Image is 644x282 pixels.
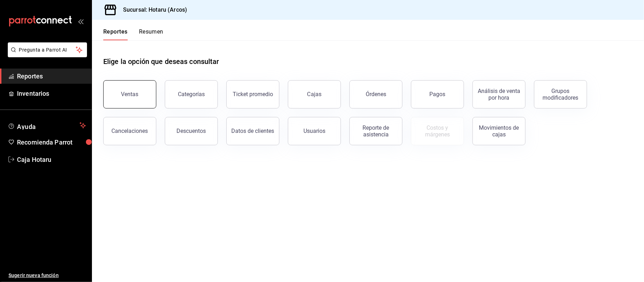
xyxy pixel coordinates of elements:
div: Cajas [307,90,322,99]
button: Reportes [103,28,128,40]
span: Pregunta a Parrot AI [19,46,76,54]
div: Usuarios [303,128,325,134]
a: Pregunta a Parrot AI [5,51,87,59]
div: Análisis de venta por hora [477,88,521,101]
button: Datos de clientes [226,117,279,145]
div: Ventas [121,91,139,98]
a: Cajas [288,80,341,108]
button: open_drawer_menu [78,18,83,24]
div: Reporte de asistencia [354,124,398,138]
button: Pregunta a Parrot AI [8,42,87,57]
span: Ayuda [17,121,77,130]
button: Reporte de asistencia [349,117,402,145]
div: Cancelaciones [112,128,148,134]
h1: Elige la opción que deseas consultar [103,56,219,67]
div: Grupos modificadores [539,88,582,101]
button: Contrata inventarios para ver este reporte [411,117,464,145]
span: Caja Hotaru [17,155,86,164]
button: Análisis de venta por hora [472,80,526,108]
button: Órdenes [349,80,402,108]
div: Órdenes [366,91,386,98]
button: Ticket promedio [226,80,279,108]
button: Usuarios [288,117,341,145]
span: Reportes [17,71,86,81]
div: Pagos [430,91,446,98]
button: Descuentos [165,117,218,145]
button: Grupos modificadores [534,80,587,108]
button: Categorías [165,80,218,108]
div: navigation tabs [103,28,163,40]
div: Categorías [178,91,205,98]
span: Inventarios [17,89,86,98]
div: Costos y márgenes [416,124,459,138]
div: Descuentos [177,128,206,134]
span: Recomienda Parrot [17,137,86,147]
span: Sugerir nueva función [8,272,86,279]
button: Cancelaciones [103,117,156,145]
button: Resumen [139,28,163,40]
div: Datos de clientes [232,128,274,134]
button: Movimientos de cajas [472,117,526,145]
button: Ventas [103,80,156,108]
div: Movimientos de cajas [477,124,521,138]
div: Ticket promedio [233,91,273,98]
button: Pagos [411,80,464,108]
h3: Sucursal: Hotaru (Arcos) [117,6,187,14]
